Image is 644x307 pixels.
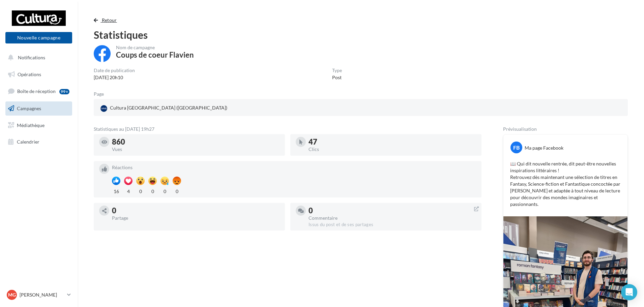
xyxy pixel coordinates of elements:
div: 0 [148,187,157,195]
button: Nouvelle campagne [5,32,72,43]
div: Ma page Facebook [525,145,563,151]
div: Post [332,74,342,81]
a: Calendrier [4,135,74,149]
div: 0 [112,207,280,214]
div: Type [332,68,342,73]
div: Cultura [GEOGRAPHIC_DATA] ([GEOGRAPHIC_DATA]) [99,103,229,113]
p: 📖 Qui dit nouvelle rentrée, dit peut-être nouvelles inspirations littéraires ! Retrouvez dès main... [510,160,621,208]
div: Coups de coeur Flavien [116,51,194,59]
div: Clics [309,147,476,152]
div: 47 [309,138,476,146]
div: 0 [309,207,476,214]
div: Nom de campagne [116,45,194,50]
div: 0 [173,187,181,195]
div: FB [510,142,522,153]
a: Cultura [GEOGRAPHIC_DATA] ([GEOGRAPHIC_DATA]) [99,103,273,113]
div: 860 [112,138,280,146]
div: Réactions [112,165,476,170]
div: 0 [160,187,169,195]
a: Médiathèque [4,118,74,132]
div: Prévisualisation [503,127,628,131]
a: Boîte de réception99+ [4,84,74,98]
a: Campagnes [4,101,74,116]
span: MG [8,291,16,298]
span: Notifications [18,55,45,60]
div: Date de publication [94,68,135,73]
div: Issus du post et de ses partages [309,222,476,228]
div: Commentaire [309,216,476,220]
span: Boîte de réception [17,88,56,94]
p: [PERSON_NAME] [20,291,64,298]
a: Opérations [4,67,74,82]
div: Statistiques [94,30,628,40]
span: Médiathèque [17,122,45,128]
button: Retour [94,16,120,24]
div: Page [94,92,109,96]
div: 4 [124,187,133,195]
a: MG [PERSON_NAME] [5,288,72,301]
button: Notifications [4,51,71,65]
div: 0 [136,187,145,195]
div: 16 [112,187,120,195]
div: [DATE] 20h10 [94,74,135,81]
div: 99+ [59,89,69,94]
span: Calendrier [17,139,39,145]
span: Campagnes [17,105,41,111]
div: Statistiques au [DATE] 19h27 [94,127,481,131]
div: Partage [112,216,280,220]
div: Open Intercom Messenger [621,284,637,300]
span: Opérations [18,71,41,77]
div: Vues [112,147,280,152]
span: Retour [102,17,117,23]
